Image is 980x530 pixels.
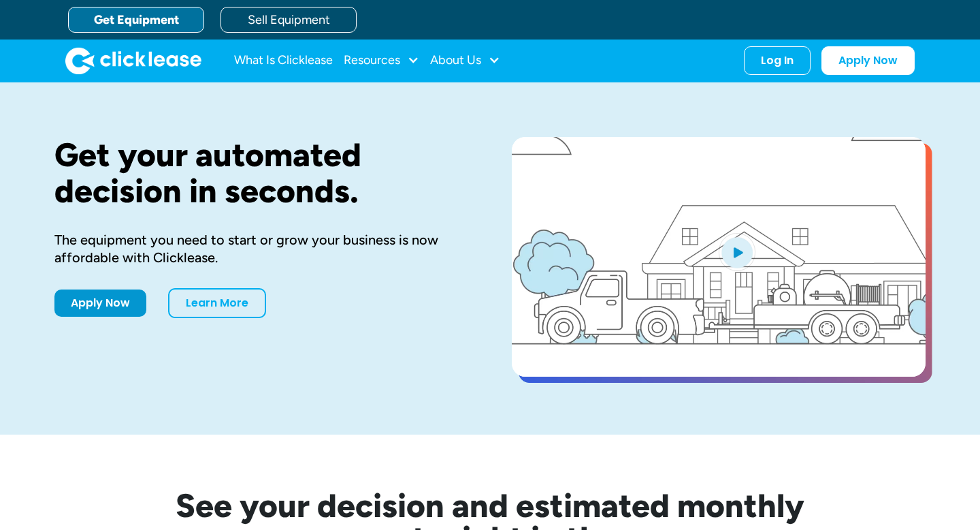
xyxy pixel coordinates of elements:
img: Clicklease logo [65,47,201,74]
a: Sell Equipment [220,7,357,33]
a: Apply Now [821,46,915,75]
a: home [65,47,201,74]
div: Log In [761,54,794,67]
div: About Us [430,47,500,74]
a: Get Equipment [68,7,204,33]
a: open lightbox [512,137,926,377]
h1: Get your automated decision in seconds. [54,137,468,209]
div: Resources [344,47,419,74]
a: Apply Now [54,290,146,317]
a: What Is Clicklease [234,47,333,74]
a: Learn More [168,288,266,318]
div: The equipment you need to start or grow your business is now affordable with Clicklease. [54,231,468,266]
img: Blue play button logo on a light blue circular background [719,233,755,271]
